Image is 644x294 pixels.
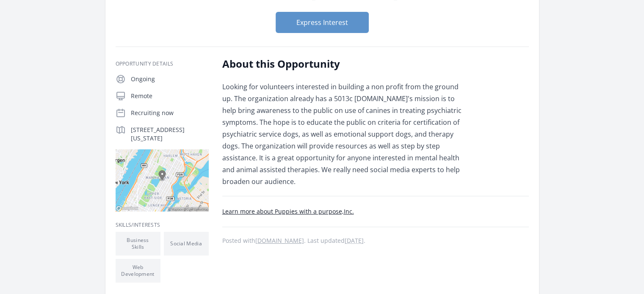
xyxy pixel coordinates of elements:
h2: About this Opportunity [222,57,470,71]
h3: Opportunity Details [116,60,209,67]
li: Web Development [116,259,160,283]
p: Looking for volunteers interested in building a non profit from the ground up. The organization a... [222,81,470,187]
p: Remote [131,92,209,100]
p: [STREET_ADDRESS][US_STATE] [131,126,209,143]
img: Map [116,149,209,212]
a: Learn more about Puppies with a purpose,Inc. [222,207,354,215]
li: Social Media [164,232,209,256]
p: Ongoing [131,75,209,83]
li: Business Skills [116,232,160,256]
abbr: Thu, Oct 2, 2025 3:43 AM [345,236,364,245]
p: Posted with . Last updated . [222,237,529,244]
p: Recruiting now [131,109,209,117]
h3: Skills/Interests [116,222,209,228]
a: [DOMAIN_NAME] [255,236,304,245]
button: Express Interest [276,12,369,33]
